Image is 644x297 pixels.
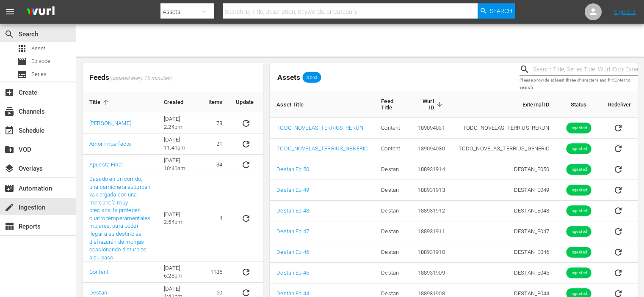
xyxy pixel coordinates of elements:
[202,92,229,113] th: Items
[202,155,229,175] td: 34
[4,221,14,232] span: Reports
[276,249,309,255] a: Destan Ep 46
[452,159,556,180] td: DESTAN_E050
[4,87,14,98] span: Create
[410,159,451,180] td: 188931914
[31,57,50,65] span: Episode
[31,44,45,53] span: Asset
[202,113,229,134] td: 78
[417,98,445,111] span: Wurl ID
[566,249,591,256] span: Ingested
[276,290,309,297] a: Destan Ep 44
[157,175,202,262] td: [DATE] 2:54pm
[17,69,27,79] span: Series
[374,139,410,159] td: Content
[202,262,229,283] td: 1135
[276,166,309,172] a: Destan Ep 50
[410,221,451,242] td: 188931911
[410,201,451,221] td: 188931912
[89,161,123,168] a: Apuesta Final
[89,98,111,106] span: Title
[490,3,512,19] span: Search
[410,180,451,201] td: 188931913
[374,180,410,201] td: Destan
[452,221,556,242] td: DESTAN_E047
[89,269,108,275] a: Content
[157,113,202,134] td: [DATE] 2:24pm
[276,145,368,152] a: TODO_NOVELAS_TERRIUS_GENERIC
[202,175,229,262] td: 4
[157,262,202,283] td: [DATE] 6:28pm
[410,139,451,159] td: 189094030
[520,77,638,91] p: Please provide at least three characters and hit Enter to search
[4,29,14,39] span: Search
[89,120,131,126] a: [PERSON_NAME]
[566,166,591,173] span: Ingested
[374,201,410,221] td: Destan
[566,270,591,276] span: Ingested
[4,202,14,213] span: Ingestion
[17,44,27,54] span: Asset
[157,155,202,175] td: [DATE] 10:40am
[4,183,14,193] span: Automation
[566,229,591,235] span: Ingested
[452,118,556,139] td: TODO_NOVELAS_TERRIUS_RERUN
[157,134,202,155] td: [DATE] 11:41am
[276,125,363,131] a: TODO_NOVELAS_TERRIUS_RERUN
[276,270,309,276] a: Destan Ep 45
[374,263,410,283] td: Destan
[614,8,636,15] a: Sign Out
[17,57,27,67] span: Episode
[410,118,451,139] td: 189094031
[374,159,410,180] td: Destan
[5,7,15,17] span: menu
[410,263,451,283] td: 188931909
[202,134,229,155] td: 21
[601,91,638,118] th: Redeliver
[566,125,591,131] span: Ingested
[533,63,638,76] input: Search Title, Series Title, Wurl ID or External ID
[4,163,14,174] span: Overlays
[302,75,321,80] span: 3,060
[229,92,263,113] th: Update
[452,201,556,221] td: DESTAN_E048
[89,289,107,296] a: Destan
[4,144,14,155] span: VOD
[276,101,315,108] span: Asset Title
[374,221,410,242] td: Destan
[276,187,309,193] a: Destan Ep 49
[478,3,515,19] button: Search
[452,180,556,201] td: DESTAN_E049
[4,106,14,117] span: subscriptions
[276,228,309,234] a: Destan Ep 47
[566,208,591,214] span: Ingested
[164,98,194,106] span: Created
[452,139,556,159] td: TODO_NOVELAS_TERRIUS_GENERIC
[410,242,451,263] td: 188931910
[374,118,410,139] td: Content
[109,75,171,82] span: (updated every 15 minutes)
[374,91,410,118] th: Feed Title
[374,242,410,263] td: Destan
[89,141,131,147] a: Amor Imperfecto
[452,242,556,263] td: DESTAN_E046
[277,73,300,82] span: Assets
[452,91,556,118] th: External ID
[89,176,150,261] a: Basado en un corrido, una camioneta suburban va cargada con una mercancía muy preciada, la proteg...
[20,2,61,22] img: ans4CAIJ8jUAAAAAAAAAAAAAAAAAAAAAAAAgQb4GAAAAAAAAAAAAAAAAAAAAAAAAJMjXAAAAAAAAAAAAAAAAAAAAAAAAgAT5G...
[566,291,591,297] span: Ingested
[83,71,263,84] span: Feeds
[556,91,601,118] th: Status
[566,187,591,193] span: Ingested
[276,207,309,214] a: Destan Ep 48
[452,263,556,283] td: DESTAN_E045
[31,70,47,79] span: Series
[566,146,591,152] span: Ingested
[4,125,14,136] span: event_available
